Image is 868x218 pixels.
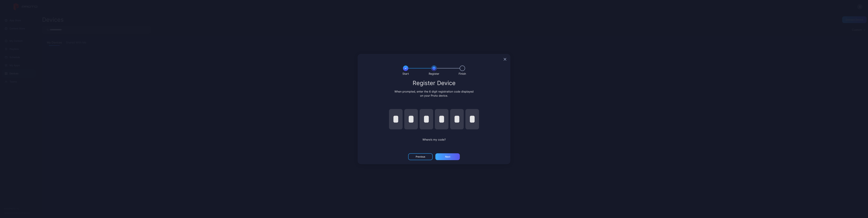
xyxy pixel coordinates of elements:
input: pin code 1 of 6 [389,109,403,129]
span: Where’s my code? [422,138,446,141]
div: When prompted, enter the 6 digit registration code displayed on your Proto device. [394,89,474,98]
div: Register Device [362,80,506,86]
input: pin code 5 of 6 [450,109,464,129]
div: Next [445,155,450,158]
div: Register [429,72,439,76]
input: pin code 4 of 6 [435,109,448,129]
button: Next [435,153,460,160]
input: pin code 2 of 6 [404,109,418,129]
input: pin code 6 of 6 [465,109,479,129]
input: pin code 3 of 6 [420,109,433,129]
div: Start [402,72,409,76]
button: Previous [408,153,433,160]
div: Finish [459,72,466,76]
div: Previous [416,155,425,158]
